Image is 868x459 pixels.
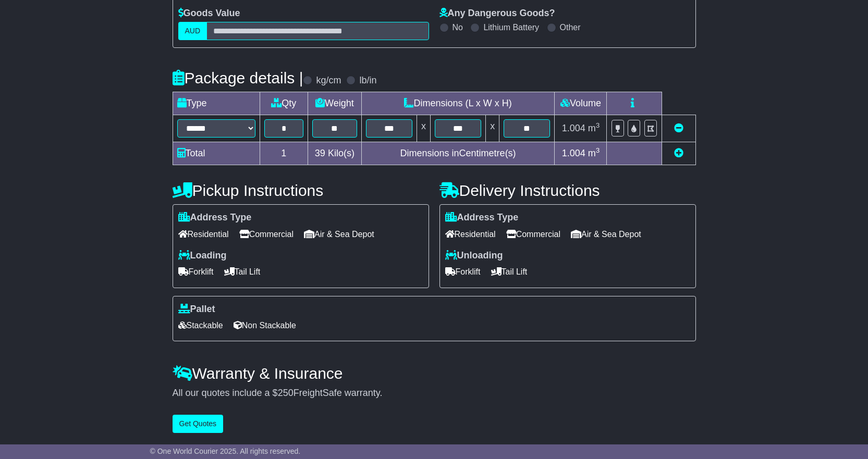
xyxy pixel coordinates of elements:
[178,250,227,262] label: Loading
[445,226,496,242] span: Residential
[483,22,539,32] label: Lithium Battery
[260,142,308,165] td: 1
[278,388,294,398] span: 250
[562,148,585,158] span: 1.004
[439,8,555,19] label: Any Dangerous Goods?
[173,142,260,165] td: Total
[178,22,207,40] label: AUD
[239,226,294,242] span: Commercial
[445,212,519,224] label: Address Type
[173,415,224,433] button: Get Quotes
[178,264,214,280] span: Forklift
[178,212,252,224] label: Address Type
[439,182,696,199] h4: Delivery Instructions
[178,226,229,242] span: Residential
[445,264,481,280] span: Forklift
[315,148,325,158] span: 39
[596,146,600,154] sup: 3
[173,92,260,115] td: Type
[588,123,600,133] span: m
[506,226,560,242] span: Commercial
[359,75,376,86] label: lb/in
[361,142,555,165] td: Dimensions in Centimetre(s)
[555,92,607,115] td: Volume
[178,304,215,315] label: Pallet
[588,148,600,158] span: m
[562,123,585,133] span: 1.004
[173,388,696,399] div: All our quotes include a $ FreightSafe warranty.
[674,148,683,158] a: Add new item
[234,317,296,333] span: Non Stackable
[596,121,600,129] sup: 3
[491,264,528,280] span: Tail Lift
[674,123,683,133] a: Remove this item
[417,115,430,142] td: x
[560,22,581,32] label: Other
[308,92,362,115] td: Weight
[571,226,641,242] span: Air & Sea Depot
[224,264,261,280] span: Tail Lift
[308,142,362,165] td: Kilo(s)
[304,226,374,242] span: Air & Sea Depot
[486,115,499,142] td: x
[316,75,341,86] label: kg/cm
[173,69,303,86] h4: Package details |
[178,317,223,333] span: Stackable
[445,250,503,262] label: Unloading
[361,92,555,115] td: Dimensions (L x W x H)
[178,8,240,19] label: Goods Value
[260,92,308,115] td: Qty
[453,22,463,32] label: No
[173,182,429,199] h4: Pickup Instructions
[173,365,696,382] h4: Warranty & Insurance
[150,447,301,455] span: © One World Courier 2025. All rights reserved.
